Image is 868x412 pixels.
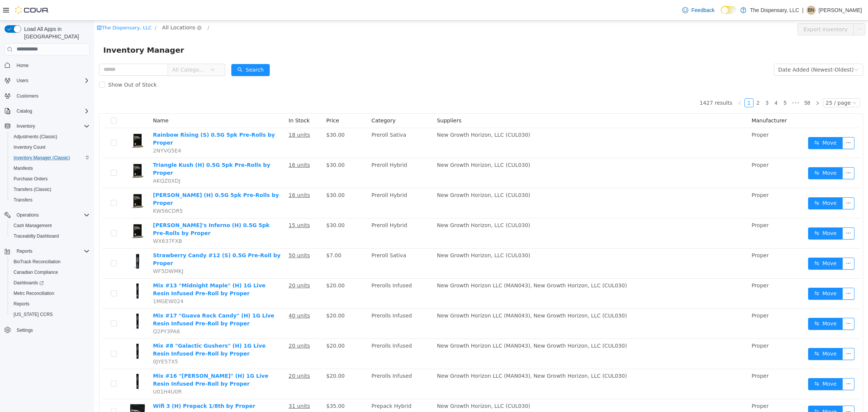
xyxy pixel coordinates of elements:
button: icon: ellipsis [748,357,760,369]
span: $30.00 [232,111,251,117]
a: 4 [678,78,686,86]
img: Giesel (H) 0.5G 5pk Pre-Rolls by Proper hero shot [34,171,53,189]
span: Home [14,61,90,70]
span: New Growth Horizon, LLC (CUL030) [343,382,436,388]
a: Mix #13 "Midnight Maple" (H) 1G Live Resin Infused Pre-Roll by Proper [59,262,171,276]
span: [US_STATE] CCRS [14,311,53,317]
a: Metrc Reconciliation [11,289,57,298]
button: Reports [8,299,93,309]
button: icon: ellipsis [748,385,760,397]
span: Operations [17,212,39,218]
span: Metrc Reconciliation [11,289,90,298]
a: 5 [687,78,695,86]
span: Settings [17,327,33,333]
span: Cash Management [14,223,52,229]
button: [US_STATE] CCRS [8,309,93,320]
span: New Growth Horizon LLC (MAN043), New Growth Horizon, LLC (CUL030) [343,322,533,328]
span: Canadian Compliance [14,269,58,275]
span: Purchase Orders [14,176,48,182]
button: Catalog [14,107,35,116]
button: Inventory Count [8,142,93,153]
a: Transfers [11,195,35,204]
span: Proper [657,111,674,117]
li: Next Page [719,78,728,87]
span: Proper [657,322,674,328]
button: icon: swapMove [714,207,749,219]
u: 15 units [194,201,216,208]
li: 1427 results [605,78,638,87]
td: Preroll Hybrid [274,198,340,228]
span: New Growth Horizon, LLC (CUL030) [343,171,436,177]
span: BioTrack Reconciliation [14,259,61,265]
span: AKQZ0XDJ [59,157,86,163]
img: Rainbow Rising (S) 0.5G 5pk Pre-Rolls by Proper hero shot [34,110,53,129]
span: Customers [17,93,38,99]
button: Inventory [2,121,93,131]
u: 20 units [194,322,216,328]
span: Dashboards [14,280,44,286]
span: Canadian Compliance [11,268,90,277]
div: 25 / page [732,78,756,86]
a: Reports [11,299,32,308]
a: Mix #8 "Galactic Gushers" (H) 1G Live Resin Infused Pre-Roll by Proper [59,322,171,336]
button: icon: ellipsis [748,327,760,339]
button: Operations [2,210,93,220]
span: Traceabilty Dashboard [11,232,90,241]
span: 2NYVG5E4 [59,127,87,133]
a: Cash Management [11,221,55,230]
img: Mix #16 "Banana Foster" (H) 1G Live Resin Infused Pre-Roll by Proper hero shot [34,351,53,370]
span: All Categories [78,45,112,53]
a: 58 [708,78,718,86]
span: Proper [657,141,674,147]
td: Prerolls Infused [274,318,340,348]
span: Dashboards [11,278,90,287]
span: Inventory Manager (Classic) [11,153,90,162]
span: Inventory Count [11,143,90,152]
button: Users [14,76,31,85]
li: Previous Page [641,78,650,87]
span: Customers [14,91,90,101]
li: 4 [677,78,686,87]
span: Q2PY3PA6 [59,308,86,314]
span: Show Out of Stock [11,61,66,67]
span: New Growth Horizon, LLC (CUL030) [343,111,436,117]
img: Cova [15,6,49,14]
button: Traceabilty Dashboard [8,231,93,241]
nav: Complex example [5,57,90,355]
span: Feedback [691,6,714,14]
span: Manufacturer [657,97,693,103]
span: $35.00 [232,382,251,388]
i: icon: down [758,80,763,85]
button: Reports [2,246,93,256]
button: icon: searchSearch [137,43,176,55]
span: New Growth Horizon LLC (MAN043), New Growth Horizon, LLC (CUL030) [343,292,533,298]
button: icon: ellipsis [748,177,760,189]
td: Preroll Sativa [274,107,340,137]
td: Preroll Hybrid [274,168,340,198]
button: Purchase Orders [8,174,93,184]
button: icon: swapMove [714,237,749,249]
button: icon: swapMove [714,267,749,279]
img: Triangle Kush (H) 0.5G 5pk Pre-Rolls by Proper hero shot [34,140,53,159]
span: Proper [657,171,674,177]
button: Settings [2,324,93,335]
span: Purchase Orders [11,174,90,183]
span: Inventory Manager (Classic) [14,155,70,161]
span: Price [232,97,245,103]
li: 58 [708,78,719,87]
button: icon: ellipsis [748,146,760,159]
span: Reports [14,247,90,256]
i: icon: right [721,80,726,85]
button: icon: swapMove [714,327,749,339]
span: $7.00 [232,232,247,238]
span: Transfers [14,197,32,203]
a: 2 [660,78,668,86]
a: Traceabilty Dashboard [11,232,62,241]
button: Transfers [8,195,93,205]
span: Transfers [11,195,90,204]
span: Reports [11,299,90,308]
span: Category [277,97,301,103]
a: Inventory Manager (Classic) [11,153,73,162]
u: 16 units [194,171,216,177]
a: Dashboards [8,278,93,288]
